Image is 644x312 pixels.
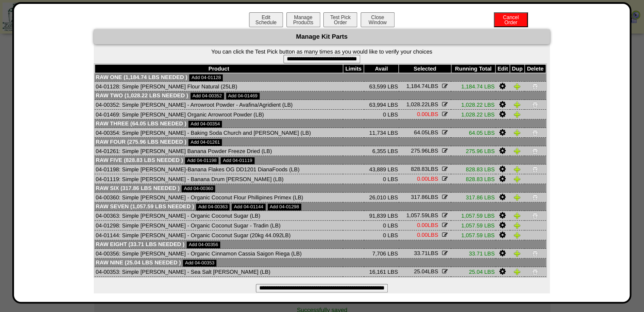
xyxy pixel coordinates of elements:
a: Add 04-00354 [188,121,222,128]
span: 25.04 [414,268,428,275]
td: Raw Eight (33.71 LBS needed ) [95,240,546,249]
td: 317.86 LBS [451,193,496,202]
td: 0 LBS [364,230,399,240]
td: 04-01298: Simple [PERSON_NAME] - Organic Coconut Sugar - Tradin (LB) [95,221,343,230]
span: 0.00 [417,176,428,182]
a: Add 04-01261 [188,139,222,146]
span: 0.00 [417,111,428,117]
td: Raw One (1,184.74 LBS needed ) [95,73,546,82]
img: Delete Item [532,129,538,136]
span: 275.96 [411,147,428,154]
span: LBS [411,166,438,172]
td: 04-01198: Simple [PERSON_NAME]-Banana Flakes OG DD1201 DianaFoods (LB) [95,165,343,174]
td: 64.05 LBS [451,128,496,138]
span: LBS [417,232,438,238]
a: Add 04-01198 [185,157,218,164]
span: 64.05 [414,129,428,136]
span: LBS [417,176,438,182]
td: Raw Nine (25.04 LBS needed ) [95,258,546,267]
td: 1,028.22 LBS [451,100,496,110]
span: LBS [414,129,438,136]
td: 0 LBS [364,174,399,184]
span: LBS [417,111,438,117]
td: 1,057.59 LBS [451,211,496,221]
img: Duplicate Item [514,147,521,154]
td: 26,010 LBS [364,193,399,202]
a: Add 04-00360 [182,185,215,192]
a: Add 04-00353 [183,260,216,267]
span: LBS [406,83,438,89]
td: 1,184.74 LBS [451,82,496,91]
img: Delete Item [532,101,538,108]
img: Delete Item [532,250,538,257]
td: 04-01119: Simple [PERSON_NAME] - Banana Drum [PERSON_NAME] (LB) [95,174,343,184]
form: You can click the Test Pick button as many times as you would like to verify your choices [94,48,550,63]
span: 1,184.74 [406,83,428,89]
th: Avail [364,65,399,73]
img: Delete Item [532,147,538,154]
img: Duplicate Item [514,83,521,90]
td: 0 LBS [364,110,399,119]
a: Add 04-01128 [189,74,223,81]
td: 25.04 LBS [451,267,496,277]
td: 04-00356: Simple [PERSON_NAME] - Organic Cinnamon Cassia Saigon Riega (LB) [95,249,343,258]
img: Duplicate Item [514,222,521,229]
button: CloseWindow [361,12,395,27]
button: ManageProducts [286,12,320,27]
td: 43,889 LBS [364,165,399,174]
th: Selected [399,65,451,73]
img: Duplicate Item [514,176,521,182]
td: 04-01128: Simple [PERSON_NAME] Flour Natural (25LB) [95,82,343,91]
td: 1,057.59 LBS [451,221,496,230]
img: Duplicate Item [514,194,521,201]
img: Duplicate Item [514,250,521,257]
td: 0 LBS [364,221,399,230]
span: 0.00 [417,222,428,228]
td: 04-01469: Simple [PERSON_NAME] Organic Arrowroot Powder (LB) [95,110,343,119]
td: 91,839 LBS [364,211,399,221]
td: 275.96 LBS [451,146,496,156]
span: 1,057.59 [406,212,428,218]
span: LBS [406,212,438,218]
span: 0.00 [417,232,428,238]
td: 1,028.22 LBS [451,110,496,119]
img: Delete Item [532,194,538,201]
img: Duplicate Item [514,268,521,275]
img: Duplicate Item [514,101,521,108]
img: Duplicate Item [514,232,521,238]
span: LBS [414,250,438,256]
td: Raw Six (317.86 LBS needed ) [95,184,546,193]
button: Test PickOrder [323,12,357,27]
td: 7,706 LBS [364,249,399,258]
td: 04-00363: Simple [PERSON_NAME] - Organic Coconut Sugar (LB) [95,211,343,221]
span: LBS [411,147,438,154]
span: 1,028.22 [406,101,428,108]
td: 04-00354: Simple [PERSON_NAME] - Baking Soda Church and [PERSON_NAME] (LB) [95,128,343,138]
td: 6,355 LBS [364,146,399,156]
a: Add 04-00363 [196,204,230,210]
th: Product [95,65,343,73]
span: 828.83 [411,166,428,172]
td: 04-00353: Simple [PERSON_NAME] - Sea Salt [PERSON_NAME] (LB) [95,267,343,277]
th: Delete [524,65,546,73]
a: Add 04-01298 [268,204,301,210]
img: Delete Item [532,166,538,173]
td: 828.83 LBS [451,174,496,184]
span: LBS [411,194,438,200]
img: Delete Item [532,83,538,90]
td: Raw Four (275.96 LBS needed ) [95,138,546,146]
td: Raw Five (828.83 LBS needed ) [95,156,546,165]
span: 33.71 [414,250,428,256]
a: Add 04-00356 [187,241,220,248]
th: Dup [510,65,525,73]
span: LBS [414,268,438,275]
img: Delete Item [532,268,538,275]
a: CloseWindow [360,19,395,26]
td: 04-00352: Simple [PERSON_NAME] - Arrowroot Powder - Avafina/Agridient (LB) [95,100,343,110]
span: 317.86 [411,194,428,200]
td: 04-00360: Simple [PERSON_NAME] - Organic Coconut Flour Phillipines Primex (LB) [95,193,343,202]
button: CancelOrder [494,12,528,27]
td: 04-01261: Simple [PERSON_NAME] Banana Powder Freeze Dried (LB) [95,146,343,156]
img: Delete Item [532,212,538,219]
a: Add 04-01144 [232,204,265,210]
